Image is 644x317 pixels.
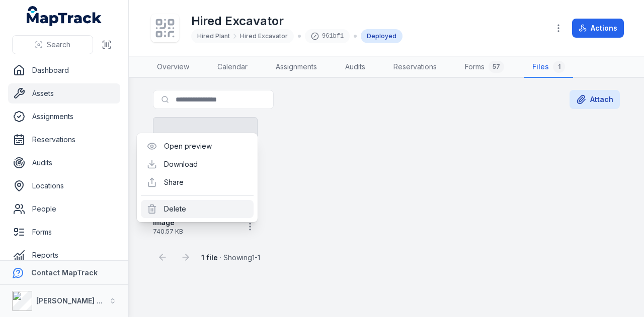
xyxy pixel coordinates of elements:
[153,228,238,236] span: 740.57 KB
[141,200,254,218] div: Delete
[31,268,98,277] strong: Contact MapTrack
[8,130,120,150] a: Reservations
[553,61,565,73] div: 1
[8,222,120,242] a: Forms
[8,83,120,103] a: Assets
[197,32,230,40] span: Hired Plant
[572,19,624,38] button: Actions
[489,61,504,73] div: 57
[385,57,445,78] a: Reservations
[8,176,120,196] a: Locations
[305,29,350,43] div: 961bf1
[201,253,218,262] strong: 1 file
[524,57,573,78] a: Files1
[36,296,119,305] strong: [PERSON_NAME] Group
[27,6,102,26] a: MapTrack
[141,137,254,155] div: Open preview
[570,90,620,109] button: Attach
[457,57,512,78] a: Forms57
[240,32,288,40] span: Hired Excavator
[8,199,120,219] a: People
[337,57,373,78] a: Audits
[153,218,175,228] strong: image
[191,13,403,29] h1: Hired Excavator
[141,173,254,191] div: Share
[209,57,256,78] a: Calendar
[8,245,120,265] a: Reports
[12,35,93,54] button: Search
[201,253,260,262] span: · Showing 1 - 1
[361,29,403,43] div: Deployed
[47,40,70,50] span: Search
[268,57,325,78] a: Assignments
[164,159,198,169] a: Download
[8,60,120,80] a: Dashboard
[149,57,197,78] a: Overview
[8,107,120,127] a: Assignments
[8,153,120,173] a: Audits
